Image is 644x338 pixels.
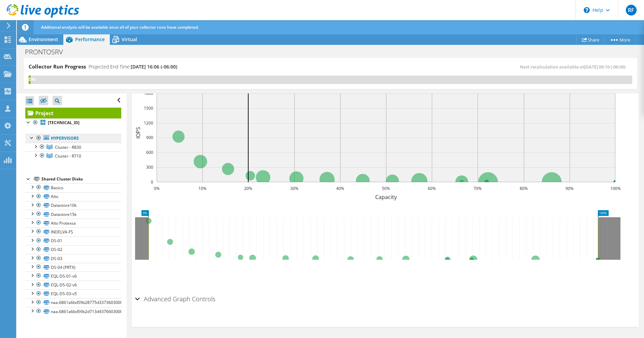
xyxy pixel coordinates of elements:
[29,76,31,83] div: 0%
[146,135,153,140] text: 900
[584,7,590,13] svg: \n
[25,272,121,280] a: EQL-DS-01-v6
[25,281,121,289] a: EQL-DS-02-v6
[131,63,177,70] span: [DATE] 16:06 (-06:00)
[25,183,121,192] a: Basico
[55,144,81,150] span: Cluster - R830
[520,186,528,191] text: 80%
[25,143,121,151] a: Cluster - R830
[89,63,177,71] h4: Projected End Time:
[577,34,605,45] a: Share
[25,134,121,143] a: Hypervisors
[25,151,121,160] a: Cluster - R710
[41,175,121,183] div: Shared Cluster Disks
[146,164,153,170] text: 300
[29,36,58,43] span: Environment
[151,179,153,185] text: 0
[626,5,637,16] span: RF
[474,186,482,191] text: 70%
[375,193,397,201] text: Capacity
[41,24,199,30] span: Additional analysis will be available once all of your collector runs have completed.
[25,219,121,227] a: Alto Protexsa
[25,298,121,307] a: naa.6861a6bd59b28775d33736030000c04e
[604,34,636,45] a: More
[144,90,153,96] text: 1800
[382,186,390,191] text: 50%
[25,245,121,254] a: DS-02
[134,127,142,139] text: IOPS
[25,192,121,201] a: Alto
[55,153,81,159] span: Cluster - R710
[146,149,153,155] text: 600
[154,186,159,191] text: 0%
[144,105,153,111] text: 1500
[336,186,344,191] text: 40%
[25,118,121,127] a: [TECHNICAL_ID]
[22,48,73,56] h1: PRONTOSRV
[25,263,121,272] a: DS-04 (PRTX)
[290,186,298,191] text: 30%
[25,236,121,245] a: DS-01
[610,186,620,191] text: 100%
[25,254,121,263] a: DS-03
[122,36,137,43] span: Virtual
[25,210,121,219] a: Datastore15k
[198,186,206,191] text: 10%
[584,64,625,70] span: [DATE] 00:10 (-06:00)
[244,186,252,191] text: 20%
[520,64,629,70] span: Next recalculation available at
[25,289,121,298] a: EQL-DS-03-v5
[135,292,215,306] h2: Advanced Graph Controls
[144,120,153,126] text: 1200
[566,186,574,191] text: 90%
[25,201,121,210] a: Datastore10k
[428,186,436,191] text: 60%
[75,36,105,43] span: Performance
[25,108,121,118] a: Project
[48,120,79,125] b: [TECHNICAL_ID]
[25,307,121,316] a: naa.6861a6bd59b2d713d4376603000040ce
[25,227,121,236] a: INDELVA-FS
